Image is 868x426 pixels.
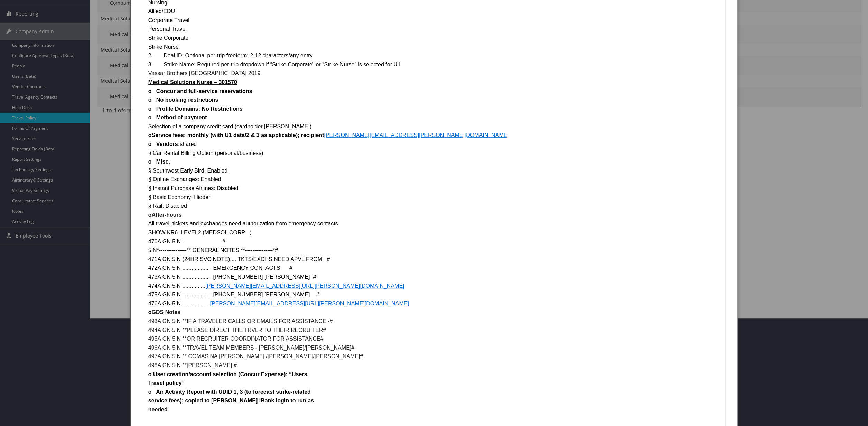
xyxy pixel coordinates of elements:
span: Strike Nurse [148,44,179,50]
span: SHOW KR6 LEVEL2 (MEDSOL CORP ) [148,230,252,235]
span: Personal Travel [148,26,187,32]
span: Corporate Travel [148,17,189,23]
strong: o User creation/account selection (Concur Expense): “Users, [148,371,309,377]
span: 473A GN 5.N ................... [PHONE_NUMBER] [PERSON_NAME] # [148,274,316,280]
p: Vassar Brothers [GEOGRAPHIC_DATA] 2019 [148,69,720,78]
span: shared [180,141,197,147]
strong: o Concur and full-service reservations [148,88,252,94]
a: [PERSON_NAME][EMAIL_ADDRESS][PERSON_NAME][DOMAIN_NAME] [324,132,508,138]
p: 497A GN 5.N ** COMASINA [PERSON_NAME] /[PERSON_NAME]/[PERSON_NAME]# [148,352,720,361]
strong: o [148,212,152,218]
strong: needed [148,407,168,413]
a: [PERSON_NAME][EMAIL_ADDRESS][URL][PERSON_NAME][DOMAIN_NAME] [205,283,404,289]
span: Allied/EDU [148,8,175,14]
strong: Service fees: monthly (with U1 data/2 & 3 as applicable); recipient [151,132,324,138]
strong: o No booking restrictions [148,97,218,103]
strong: o Air Activity Report with UDID 1, 3 (to forecast strike-related [148,389,311,395]
strong: GDS Notes [151,309,180,315]
span: 475A GN 5.N ................... [PHONE_NUMBER] [PERSON_NAME] # [148,291,319,297]
span: § Rail: Disabled [148,203,187,209]
strong: Travel policy” [148,380,185,386]
strong: o [148,132,152,138]
span: 5.N*---------------** GENERAL NOTES **---------------*# [148,247,278,253]
span: Strike Corporate [148,35,189,41]
strong: After-hours [151,212,181,218]
span: 471A GN 5.N (24HR SVC NOTE).... TKTS/EXCHS NEED APVL FROM # [148,256,330,262]
strong: o [148,309,152,315]
span: 2. Deal ID: Optional per-trip freeform; 2-12 characters/any entry [148,53,313,58]
span: Selection of a company credit card (cardholder [PERSON_NAME]) [148,123,311,129]
span: 470A GN 5.N . # [148,239,225,244]
u: Medical Solutions Nurse – 301570 [148,79,237,85]
p: 493A GN 5.N **IF A TRAVELER CALLS OR EMAILS FOR ASSISTANCE -# [148,317,720,326]
strong: service fees); copied to [PERSON_NAME] iBank login to run as [148,398,314,404]
strong: o Vendors: [148,141,180,147]
span: § Southwest Early Bird: Enabled [148,168,227,174]
p: 495A GN 5.N **OR RECRUITER COORDINATOR FOR ASSISTANCE# [148,334,720,343]
span: 472A GN 5.N ................... EMERGENCY CONTACTS # [148,265,292,271]
span: 3. Strike Name: Required per-trip dropdown if “Strike Corporate” or “Strike Nurse” is selected fo... [148,62,401,67]
strong: o Misc. [148,159,170,165]
p: 496A GN 5.N **TRAVEL TEAM MEMBERS - [PERSON_NAME]/[PERSON_NAME]# [148,343,720,352]
span: § Online Exchanges: Enabled [148,176,221,182]
strong: o Profile Domains: No Restrictions [148,106,243,112]
p: 494A GN 5.N **PLEASE DIRECT THE TRVLR TO THEIR RECRUITER# [148,326,720,335]
span: 474A GN 5.N ............... [148,283,205,289]
span: 476A GN 5.N .................. [148,300,210,306]
span: § Car Rental Billing Option (personal/business) [148,150,263,156]
span: § Instant Purchase Airlines: Disabled [148,185,239,191]
span: All travel: tickets and exchanges need authorization from emergency contacts [148,221,338,226]
a: [PERSON_NAME][EMAIL_ADDRESS][URL][PERSON_NAME][DOMAIN_NAME] [210,300,409,306]
strong: o Method of payment [148,114,207,120]
p: 498A GN 5.N **[PERSON_NAME] # [148,361,720,370]
span: § Basic Economy: Hidden [148,194,212,200]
